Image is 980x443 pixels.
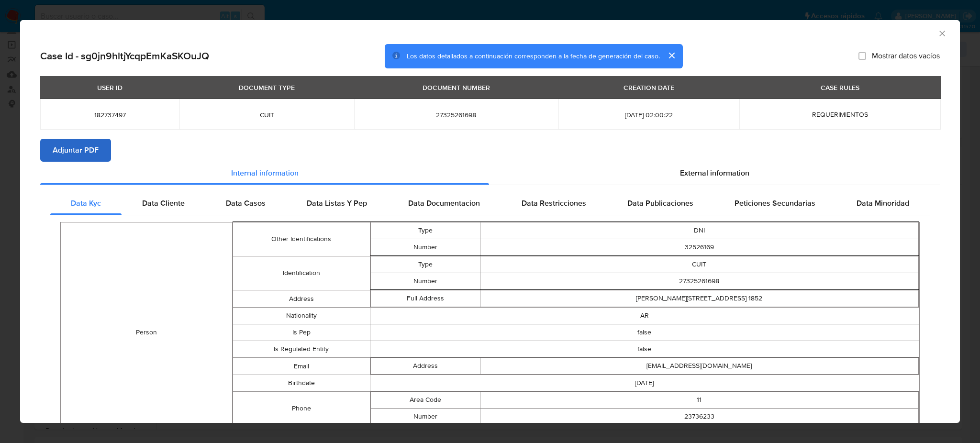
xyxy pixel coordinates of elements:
td: 27325261698 [480,273,918,289]
span: Internal information [231,167,299,178]
button: Adjuntar PDF [40,139,111,162]
td: Person [61,222,233,443]
span: Data Publicaciones [627,198,693,209]
td: Is Pep [233,324,370,341]
td: Nationality [233,307,370,324]
span: REQUERIMIENTOS [812,110,868,119]
td: Area Code [370,391,480,408]
span: Data Minoridad [857,198,909,209]
td: DNI [480,222,918,239]
span: Data Kyc [71,198,101,209]
div: CREATION DATE [618,79,680,96]
td: 32526169 [480,239,918,255]
td: Identification [233,256,370,290]
span: Data Documentacion [408,198,480,209]
td: [EMAIL_ADDRESS][DOMAIN_NAME] [480,357,918,374]
div: closure-recommendation-modal [20,20,960,423]
button: cerrar [660,44,683,67]
td: Type [370,222,480,239]
td: Type [370,256,480,273]
td: Number [370,408,480,425]
span: Adjuntar PDF [53,140,99,161]
td: Address [370,357,480,374]
td: Address [233,290,370,307]
span: 182737497 [52,111,168,119]
span: External information [680,167,749,178]
td: [PERSON_NAME][STREET_ADDRESS] 1852 [480,290,918,307]
span: Mostrar datos vacíos [872,51,940,61]
button: Cerrar ventana [937,29,946,37]
td: CUIT [480,256,918,273]
div: Detailed internal info [50,192,930,215]
td: Full Address [370,290,480,307]
span: Peticiones Secundarias [735,198,815,209]
td: 11 [480,391,918,408]
div: DOCUMENT NUMBER [417,79,496,96]
span: Data Listas Y Pep [307,198,367,209]
td: Number [370,239,480,255]
span: CUIT [191,111,343,119]
div: USER ID [91,79,128,96]
td: [DATE] [370,375,919,391]
span: Data Restricciones [522,198,586,209]
td: 23736233 [480,408,918,425]
td: Is Regulated Entity [233,341,370,357]
td: Email [233,357,370,375]
span: 27325261698 [366,111,546,119]
span: [DATE] 02:00:22 [570,111,728,119]
h2: Case Id - sg0jn9hltjYcqpEmKaSKOuJQ [40,50,209,62]
td: AR [370,307,919,324]
span: Los datos detallados a continuación corresponden a la fecha de generación del caso. [407,51,660,61]
div: Detailed info [40,162,940,185]
span: Data Casos [226,198,266,209]
span: Data Cliente [142,198,185,209]
td: false [370,341,919,357]
div: DOCUMENT TYPE [233,79,301,96]
td: false [370,324,919,341]
input: Mostrar datos vacíos [858,52,866,60]
div: CASE RULES [815,79,865,96]
td: Number [370,273,480,289]
td: Phone [233,391,370,425]
td: Birthdate [233,375,370,391]
td: Other Identifications [233,222,370,256]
